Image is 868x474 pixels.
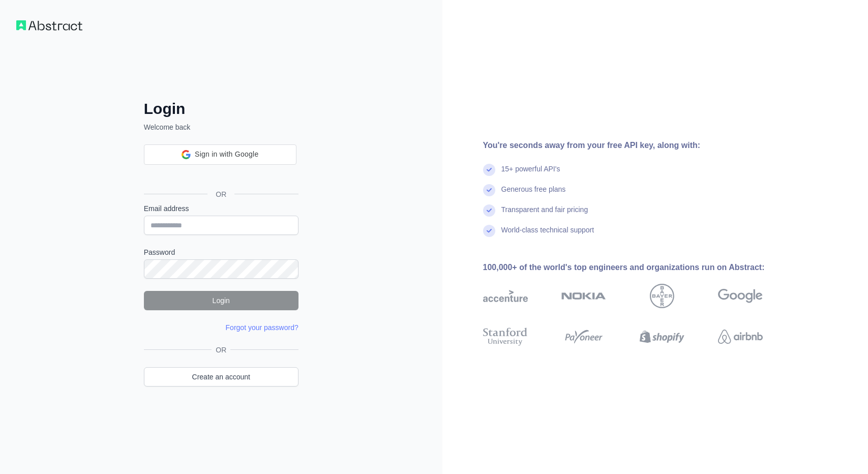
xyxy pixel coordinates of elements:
[483,139,795,152] div: You're seconds away from your free API key, along with:
[144,291,298,310] button: Login
[144,247,298,257] label: Password
[650,284,674,308] img: bayer
[483,164,495,176] img: check mark
[212,345,230,355] span: OR
[139,164,302,186] iframe: Sign in with Google Button
[144,203,298,214] label: Email address
[16,20,82,31] img: Workflow
[483,225,495,237] img: check mark
[483,184,495,196] img: check mark
[483,284,528,308] img: accenture
[144,367,298,387] a: Create an account
[501,225,594,245] div: World-class technical support
[144,144,296,165] div: Sign in with Google
[640,325,684,348] img: shopify
[483,261,795,274] div: 100,000+ of the world's top engineers and organizations run on Abstract:
[718,325,763,348] img: airbnb
[195,149,258,160] span: Sign in with Google
[483,325,528,348] img: stanford university
[144,122,298,132] p: Welcome back
[226,323,298,332] a: Forgot your password?
[501,184,566,204] div: Generous free plans
[561,325,606,348] img: payoneer
[718,284,763,308] img: google
[483,204,495,217] img: check mark
[501,204,588,225] div: Transparent and fair pricing
[144,100,298,118] h2: Login
[561,284,606,308] img: nokia
[501,164,560,184] div: 15+ powerful API's
[207,189,234,199] span: OR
